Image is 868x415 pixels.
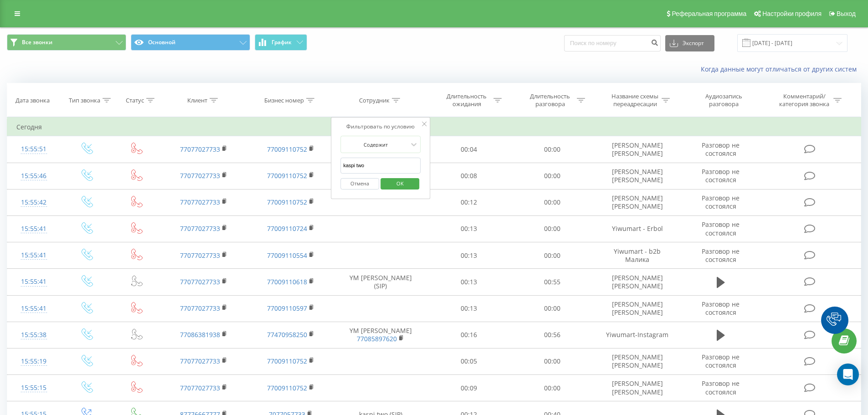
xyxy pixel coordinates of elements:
div: 15:55:41 [16,246,51,264]
span: Разговор не состоялся [702,353,740,369]
span: Настройки профиля [762,10,822,17]
a: 77077027733 [180,251,220,260]
td: [PERSON_NAME] [PERSON_NAME] [594,163,680,189]
td: 00:09 [427,375,511,401]
span: График [272,39,292,46]
td: [PERSON_NAME] [PERSON_NAME] [594,269,680,295]
div: 15:55:46 [16,167,51,185]
button: Отмена [340,178,379,190]
input: Введите значение [340,158,421,174]
td: [PERSON_NAME] [PERSON_NAME] [594,136,680,163]
td: 00:08 [427,163,511,189]
div: Open Intercom Messenger [837,364,859,385]
button: График [255,34,307,51]
td: 00:00 [511,348,594,374]
a: 77077027733 [180,224,220,233]
a: 77077027733 [180,171,220,180]
div: 15:55:41 [16,273,51,291]
td: [PERSON_NAME] [PERSON_NAME] [594,295,680,322]
a: 77009110554 [267,251,307,260]
td: 00:00 [511,215,594,242]
div: 15:55:42 [16,194,51,211]
td: 00:00 [511,242,594,269]
a: 77077027733 [180,277,220,286]
a: 77009110752 [267,171,307,180]
div: Длительность разговора [526,92,575,108]
a: 77009110597 [267,304,307,313]
input: Поиск по номеру [564,35,661,51]
td: 00:13 [427,295,511,322]
td: 00:13 [427,215,511,242]
span: Разговор не состоялся [702,220,740,237]
div: Клиент [187,97,207,104]
span: Разговор не состоялся [702,141,740,158]
div: Комментарий/категория звонка [778,92,831,108]
td: 00:00 [511,189,594,215]
div: 15:55:15 [16,379,51,397]
span: Выход [837,10,856,17]
span: Разговор не состоялся [702,247,740,264]
td: Yiwumart - b2b Малика [594,242,680,269]
div: 15:55:41 [16,300,51,318]
td: 00:00 [511,136,594,163]
a: 77086381938 [180,330,220,339]
div: Тип звонка [69,97,100,104]
span: Разговор не состоялся [702,300,740,317]
span: Разговор не состоялся [702,167,740,184]
td: [PERSON_NAME] [PERSON_NAME] [594,189,680,215]
td: 00:00 [511,375,594,401]
div: Бизнес номер [264,97,304,104]
div: Название схемы переадресации [611,92,659,108]
td: [PERSON_NAME] [PERSON_NAME] [594,348,680,374]
td: 00:00 [511,295,594,322]
span: Все звонки [22,39,52,46]
td: 00:04 [427,136,511,163]
div: 15:55:51 [16,140,51,158]
button: Экспорт [665,35,714,51]
a: 77077027733 [180,357,220,365]
td: 00:13 [427,242,511,269]
a: 77470958250 [267,330,307,339]
button: Все звонки [7,34,126,51]
td: Yiwumart - Erbol [594,215,680,242]
a: 77077027733 [180,198,220,206]
div: 15:55:41 [16,220,51,238]
a: 77009110752 [267,357,307,365]
td: YM [PERSON_NAME] (SIP) [334,269,427,295]
td: YM [PERSON_NAME] [334,322,427,348]
a: 77077027733 [180,384,220,392]
td: 00:13 [427,269,511,295]
td: 00:56 [511,322,594,348]
span: Разговор не состоялся [702,194,740,210]
a: Когда данные могут отличаться от других систем [701,65,861,73]
a: 77009110752 [267,145,307,154]
span: OK [387,176,413,190]
button: OK [380,178,419,190]
div: Длительность ожидания [442,92,491,108]
td: 00:00 [511,163,594,189]
td: Yiwumart-Instagram [594,322,680,348]
span: Разговор не состоялся [702,379,740,396]
td: 00:55 [511,269,594,295]
a: 77077027733 [180,304,220,313]
a: 77085897620 [357,334,397,343]
td: 00:12 [427,189,511,215]
a: 77077027733 [180,145,220,154]
div: Сотрудник [359,97,390,104]
a: 77009110724 [267,224,307,233]
div: Дата звонка [15,97,50,104]
button: Основной [131,34,250,51]
td: Сегодня [7,118,861,136]
a: 77009110618 [267,277,307,286]
div: Аудиозапись разговора [694,92,753,108]
div: Фильтровать по условию [340,122,421,131]
td: 00:05 [427,348,511,374]
td: 00:16 [427,322,511,348]
div: 15:55:19 [16,353,51,370]
span: Реферальная программа [672,10,746,17]
a: 77009110752 [267,384,307,392]
td: [PERSON_NAME] [PERSON_NAME] [594,375,680,401]
div: Статус [126,97,144,104]
div: 15:55:38 [16,326,51,344]
a: 77009110752 [267,198,307,206]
